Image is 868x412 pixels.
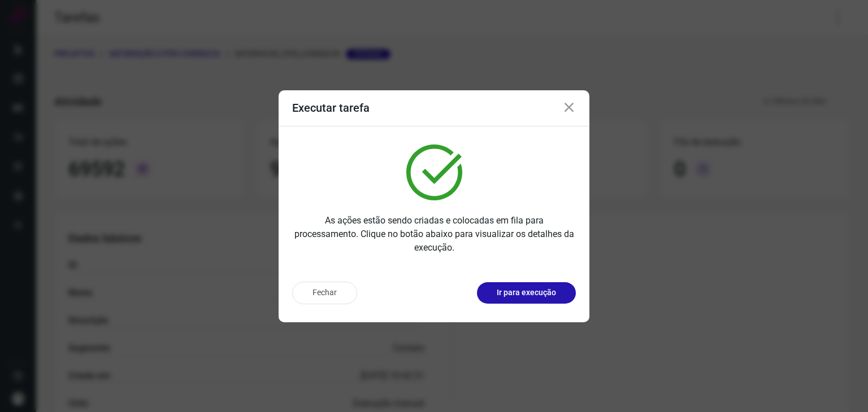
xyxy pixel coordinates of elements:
[292,214,576,255] p: As ações estão sendo criadas e colocadas em fila para processamento. Clique no botão abaixo para ...
[497,287,556,299] p: Ir para execução
[292,101,370,115] h3: Executar tarefa
[406,144,462,200] img: verified.svg
[477,282,576,304] button: Ir para execução
[292,282,357,304] button: Fechar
